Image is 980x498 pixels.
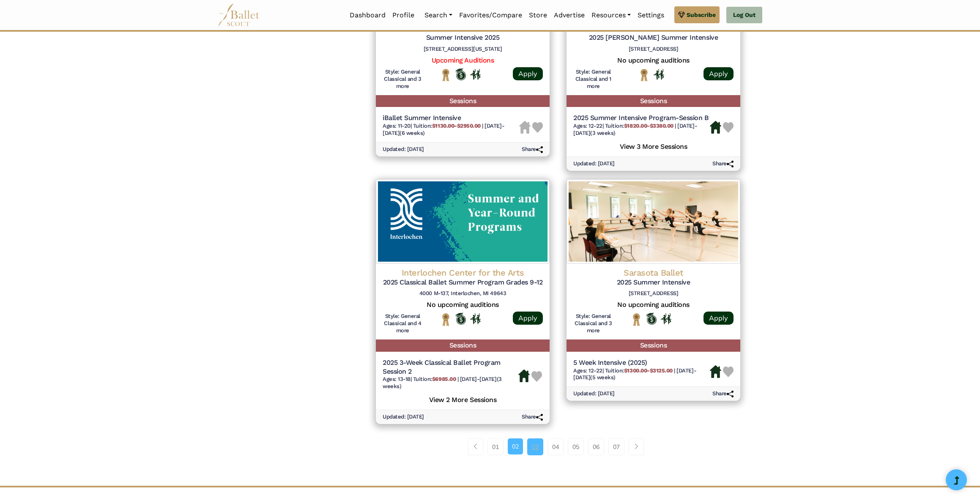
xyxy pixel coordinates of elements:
[413,376,457,382] span: Tuition:
[608,438,624,455] a: 07
[726,7,762,24] a: Log Out
[550,6,588,24] a: Advertise
[383,114,519,123] h5: iBallet Summer Intensive
[631,313,642,326] img: National
[383,123,504,136] span: [DATE]-[DATE] (6 weeks)
[674,6,720,23] a: Subscribe
[508,438,523,454] a: 02
[567,179,740,264] img: Logo
[573,290,734,297] h6: [STREET_ADDRESS]
[383,313,423,334] h6: Style: General Classical and 4 more
[624,367,673,374] b: $1300.00-$3125.00
[441,313,451,326] img: National
[432,123,481,129] b: $1130.00-$2950.00
[573,367,710,382] h6: | |
[383,123,411,129] span: Ages: 11-20
[687,10,716,19] span: Subscribe
[531,371,542,382] img: Heart
[573,160,615,167] h6: Updated: [DATE]
[383,376,518,390] h6: | |
[573,114,710,123] h5: 2025 Summer Intensive Program-Session B
[573,46,734,53] h6: [STREET_ADDRESS]
[646,313,657,325] img: Offers Scholarship
[568,438,584,455] a: 05
[468,438,649,455] nav: Page navigation example
[526,6,550,24] a: Store
[527,438,543,455] a: 03
[455,313,466,325] img: Offers Scholarship
[376,339,550,352] h5: Sessions
[712,390,734,397] h6: Share
[383,301,543,309] h5: No upcoming auditions
[383,290,543,297] h6: 4000 M-137, Interlochen, MI 49643
[383,278,543,287] h5: 2025 Classical Ballet Summer Program Grades 9-12
[639,68,649,82] img: National
[723,367,734,377] img: Heart
[522,413,543,421] h6: Share
[723,122,734,133] img: Heart
[573,367,602,374] span: Ages: 12-22
[654,69,664,80] img: In Person
[432,56,494,64] a: Upcoming Auditions
[383,413,424,421] h6: Updated: [DATE]
[383,123,519,137] h6: | |
[455,68,466,80] img: Offers Scholarship
[678,10,685,19] img: gem.svg
[456,6,526,24] a: Favorites/Compare
[710,365,721,378] img: Housing Available
[441,68,451,82] img: National
[573,301,734,309] h5: No upcoming auditions
[383,267,543,278] h4: Interlochen Center for the Arts
[661,313,671,324] img: In Person
[383,46,543,53] h6: [STREET_ADDRESS][US_STATE]
[712,160,734,167] h6: Share
[383,394,543,405] h5: View 2 More Sessions
[413,123,482,129] span: Tuition:
[383,33,543,42] h5: Summer Intensive 2025
[518,369,530,382] img: Housing Available
[573,313,613,334] h6: Style: General Classical and 3 more
[376,179,550,264] img: Logo
[432,376,456,382] b: $6985.00
[605,123,675,129] span: Tuition:
[376,95,550,107] h5: Sessions
[573,33,734,42] h5: 2025 [PERSON_NAME] Summer Intensive
[573,267,734,278] h4: Sarasota Ballet
[573,68,613,90] h6: Style: General Classical and 1 more
[519,121,531,134] img: Housing Unavailable
[704,312,734,325] a: Apply
[383,376,502,389] span: [DATE]-[DATE] (3 weeks)
[704,67,734,80] a: Apply
[421,6,456,24] a: Search
[624,123,673,129] b: $1820.00-$3380.00
[470,69,481,80] img: In Person
[573,123,697,136] span: [DATE]-[DATE] (3 weeks)
[573,140,734,151] h5: View 3 More Sessions
[567,95,740,107] h5: Sessions
[710,121,721,134] img: Housing Available
[513,312,543,325] a: Apply
[513,67,543,80] a: Apply
[573,56,734,65] h5: No upcoming auditions
[346,6,389,24] a: Dashboard
[487,438,504,455] a: 01
[573,123,710,137] h6: | |
[605,367,674,374] span: Tuition:
[588,438,604,455] a: 06
[573,358,710,367] h5: 5 Week Intensive (2025)
[383,376,411,382] span: Ages: 13-18
[573,390,615,397] h6: Updated: [DATE]
[383,68,423,90] h6: Style: General Classical and 3 more
[573,367,696,381] span: [DATE]-[DATE] (5 weeks)
[567,339,740,352] h5: Sessions
[573,278,734,287] h5: 2025 Summer Intensive
[547,438,564,455] a: 04
[532,122,543,133] img: Heart
[588,6,634,24] a: Resources
[389,6,418,24] a: Profile
[383,146,424,153] h6: Updated: [DATE]
[522,146,543,153] h6: Share
[573,123,602,129] span: Ages: 12-22
[470,313,481,324] img: In Person
[634,6,668,24] a: Settings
